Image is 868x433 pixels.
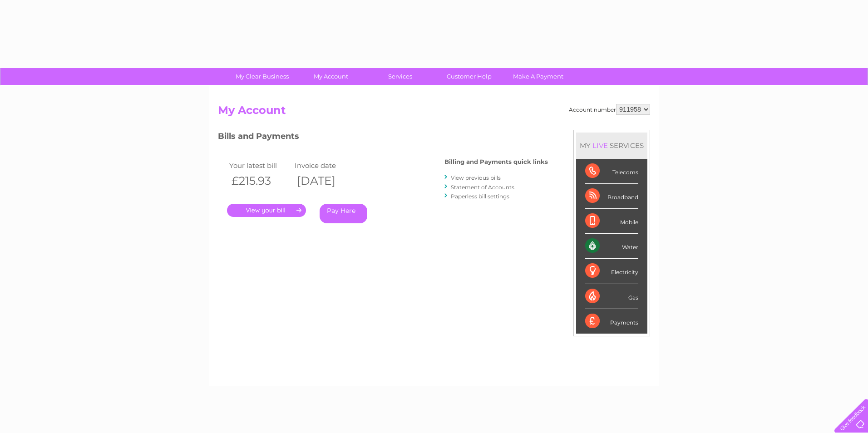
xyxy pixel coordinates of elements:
h3: Bills and Payments [218,130,548,146]
a: My Account [294,68,369,85]
h2: My Account [218,104,650,121]
a: View previous bills [451,174,501,181]
div: Telecoms [585,159,638,184]
th: [DATE] [292,172,358,190]
h4: Billing and Payments quick links [444,158,548,165]
a: Services [363,68,438,85]
a: . [227,204,306,217]
th: £215.93 [227,172,292,190]
div: Gas [585,284,638,309]
div: Mobile [585,209,638,234]
a: Pay Here [320,204,367,223]
td: Invoice date [292,159,358,172]
div: LIVE [591,141,610,150]
td: Your latest bill [227,159,292,172]
a: Paperless bill settings [451,193,509,200]
div: Payments [585,309,638,334]
div: Electricity [585,259,638,284]
a: Make A Payment [501,68,576,85]
div: Water [585,234,638,259]
a: Customer Help [432,68,507,85]
div: Account number [569,104,650,115]
a: My Clear Business [225,68,300,85]
div: MY SERVICES [576,133,647,158]
a: Statement of Accounts [451,184,514,191]
div: Broadband [585,184,638,209]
